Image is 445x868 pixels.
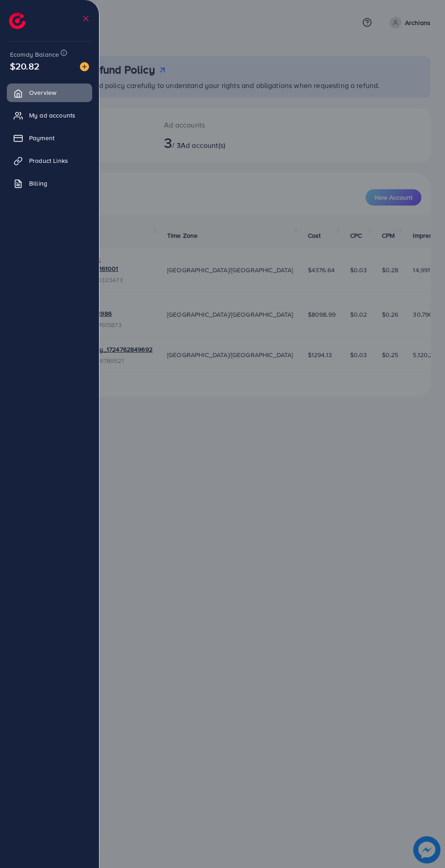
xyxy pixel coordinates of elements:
[9,13,25,29] img: logo
[29,133,54,142] span: Payment
[29,179,47,188] span: Billing
[7,174,92,192] a: Billing
[29,156,68,165] span: Product Links
[7,129,92,147] a: Payment
[29,111,75,120] span: My ad accounts
[10,50,59,59] span: Ecomdy Balance
[10,59,40,73] span: $20.82
[80,62,89,71] img: image
[29,88,56,97] span: Overview
[7,83,92,102] a: Overview
[7,106,92,124] a: My ad accounts
[7,152,92,170] a: Product Links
